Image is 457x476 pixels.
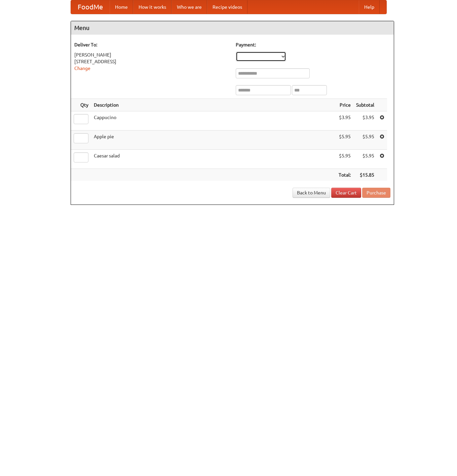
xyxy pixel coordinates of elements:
td: Apple pie [91,131,336,150]
td: $3.95 [336,111,353,131]
a: How it works [133,0,172,14]
h5: Payment: [236,41,390,48]
td: Caesar salad [91,150,336,169]
th: $15.85 [353,169,377,181]
a: Clear Cart [331,188,361,198]
a: Who we are [172,0,207,14]
td: $5.95 [336,131,353,150]
a: Change [74,66,90,71]
div: [PERSON_NAME] [74,51,229,58]
td: Cappucino [91,111,336,131]
th: Description [91,99,336,111]
div: [STREET_ADDRESS] [74,58,229,65]
h5: Deliver To: [74,41,229,48]
td: $5.95 [353,131,377,150]
th: Qty [71,99,91,111]
a: FoodMe [71,0,110,14]
th: Subtotal [353,99,377,111]
a: Recipe videos [207,0,247,14]
h4: Menu [71,21,394,35]
a: Help [359,0,380,14]
button: Purchase [362,188,390,198]
a: Back to Menu [293,188,330,198]
a: Home [110,0,133,14]
th: Price [336,99,353,111]
td: $5.95 [353,150,377,169]
td: $5.95 [336,150,353,169]
td: $3.95 [353,111,377,131]
th: Total: [336,169,353,181]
